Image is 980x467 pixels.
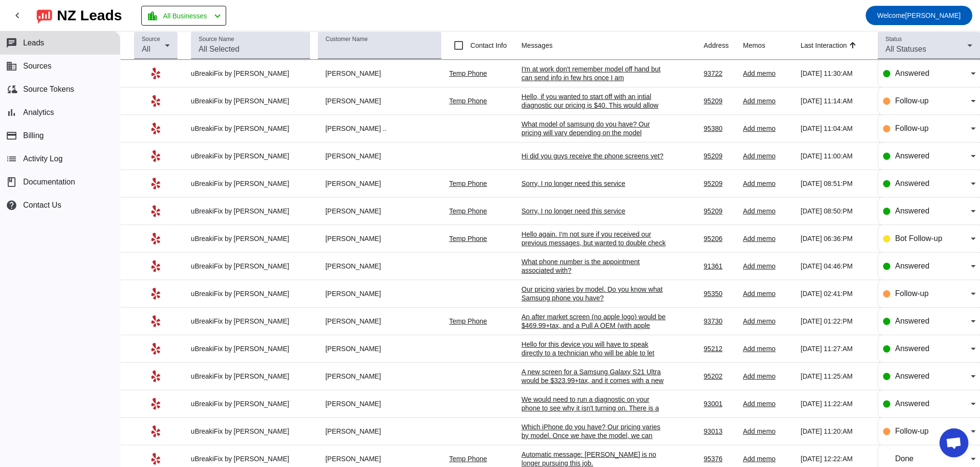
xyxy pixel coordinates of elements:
[895,234,942,242] span: Bot Follow-up
[318,399,442,408] div: [PERSON_NAME]
[521,230,666,256] div: Hello again. I'm not sure if you received our previous messages, but wanted to double check if we...
[743,69,793,78] div: Add memo
[150,233,162,244] mat-icon: Yelp
[150,150,162,162] mat-icon: Yelp
[150,205,162,217] mat-icon: Yelp
[895,427,928,435] span: Follow-up
[191,317,310,325] div: uBreakiFix by [PERSON_NAME]
[743,97,793,105] div: Add memo
[23,39,44,47] span: Leads
[150,343,162,354] mat-icon: Yelp
[704,207,735,215] div: 95209
[801,289,870,298] div: [DATE] 02:41:PM
[142,36,160,42] mat-label: Source
[521,207,666,215] div: Sorry, I no longer need this service
[885,36,902,42] mat-label: Status
[191,152,310,160] div: uBreakiFix by [PERSON_NAME]
[801,454,870,463] div: [DATE] 12:22:AM
[521,92,666,144] div: Hello, if you wanted to start off with an intial diagnostic our pricing is $40. This would allow ...
[743,317,793,325] div: Add memo
[521,312,666,339] div: An after market screen (no apple logo) would be $469.99+tax, and a Pull A OEM (with apple logo) w...
[191,289,310,298] div: uBreakiFix by [PERSON_NAME]
[895,179,929,187] span: Answered
[449,97,487,105] a: Temp Phone
[6,107,17,118] mat-icon: bar_chart
[150,288,162,299] mat-icon: Yelp
[6,153,17,165] mat-icon: list
[449,180,487,187] a: Temp Phone
[318,289,442,298] div: [PERSON_NAME]
[704,262,735,270] div: 91361
[704,454,735,463] div: 95376
[191,179,310,188] div: uBreakiFix by [PERSON_NAME]
[895,289,928,297] span: Follow-up
[318,454,442,463] div: [PERSON_NAME]
[704,69,735,78] div: 93722
[318,97,442,105] div: [PERSON_NAME]
[191,69,310,78] div: uBreakiFix by [PERSON_NAME]
[150,398,162,410] mat-icon: Yelp
[743,399,793,408] div: Add memo
[801,179,870,188] div: [DATE] 08:51:PM
[6,60,17,72] mat-icon: business
[449,317,487,325] a: Temp Phone
[191,207,310,215] div: uBreakiFix by [PERSON_NAME]
[801,207,870,215] div: [DATE] 08:50:PM
[191,344,310,353] div: uBreakiFix by [PERSON_NAME]
[521,395,666,430] div: We would need to run a diagnostic on your phone to see why it isn't turning on. There is a $30 di...
[866,6,972,25] button: Welcome[PERSON_NAME]
[23,85,74,94] span: Source Tokens
[521,285,666,302] div: Our pricing varies by model. Do you know what Samsung phone you have?
[521,423,666,449] div: Which iPhone do you have? Our pricing varies by model. Once we have the model, we can provide a q...
[895,317,929,325] span: Answered
[150,370,162,382] mat-icon: Yelp
[704,97,735,105] div: 95209
[150,178,162,189] mat-icon: Yelp
[23,201,61,210] span: Contact Us
[191,262,310,270] div: uBreakiFix by [PERSON_NAME]
[147,10,158,22] mat-icon: location_city
[743,372,793,381] div: Add memo
[449,207,487,215] a: Temp Phone
[318,234,442,243] div: [PERSON_NAME]
[191,427,310,436] div: uBreakiFix by [PERSON_NAME]
[801,262,870,270] div: [DATE] 04:46:PM
[704,317,735,325] div: 93730
[150,260,162,272] mat-icon: Yelp
[743,262,793,270] div: Add memo
[895,344,929,353] span: Answered
[743,344,793,353] div: Add memo
[895,152,929,160] span: Answered
[191,124,310,133] div: uBreakiFix by [PERSON_NAME]
[318,262,442,270] div: [PERSON_NAME]
[521,257,666,275] div: What phone number is the appointment associated with?
[895,372,929,380] span: Answered
[150,95,162,107] mat-icon: Yelp
[743,152,793,160] div: Add memo
[318,317,442,325] div: [PERSON_NAME]
[801,427,870,436] div: [DATE] 11:20:AM
[199,36,234,42] mat-label: Source Name
[801,97,870,105] div: [DATE] 11:14:AM
[191,399,310,408] div: uBreakiFix by [PERSON_NAME]
[318,69,442,78] div: [PERSON_NAME]
[877,12,905,19] span: Welcome
[57,9,122,22] div: NZ Leads
[212,10,223,22] mat-icon: chevron_left
[318,207,442,215] div: [PERSON_NAME]
[801,344,870,353] div: [DATE] 11:27:AM
[449,235,487,242] a: Temp Phone
[885,45,926,53] span: All Statuses
[895,124,928,132] span: Follow-up
[150,315,162,327] mat-icon: Yelp
[521,120,666,137] div: What model of samsung do you have? Our pricing will vary depending on the model
[743,179,793,188] div: Add memo
[6,84,17,95] mat-icon: cloud_sync
[6,130,17,142] mat-icon: payment
[326,36,367,42] mat-label: Customer Name
[318,427,442,436] div: [PERSON_NAME]
[895,207,929,215] span: Answered
[468,41,507,50] label: Contact Info
[318,152,442,160] div: [PERSON_NAME]
[939,428,968,457] a: Open chat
